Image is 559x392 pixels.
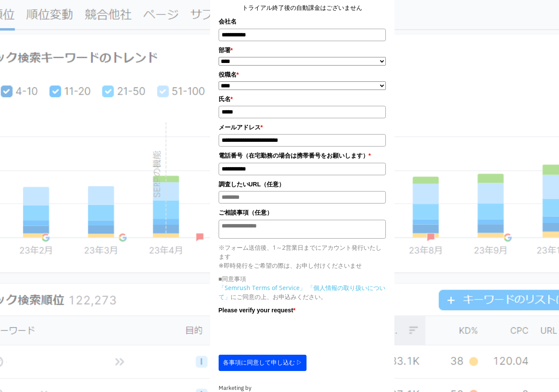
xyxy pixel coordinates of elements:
center: トライアル終了後の自動課金はございません [219,3,386,12]
label: Please verify your request [219,305,386,315]
a: 「Semrush Terms of Service」 [219,284,306,292]
iframe: reCAPTCHA [219,317,349,350]
p: ※フォーム送信後、1～2営業日までにアカウント発行いたします ※即時発行をご希望の際は、お申し付けくださいませ [219,243,386,270]
label: 調査したいURL（任意） [219,180,386,189]
label: 役職名 [219,70,386,79]
a: 「個人情報の取り扱いについて」 [219,284,385,301]
p: ■同意事項 [219,274,386,283]
button: 各事項に同意して申し込む ▷ [219,355,307,371]
p: にご同意の上、お申込みください。 [219,283,386,301]
label: ご相談事項（任意） [219,208,386,217]
label: 電話番号（在宅勤務の場合は携帯番号をお願いします） [219,151,386,160]
label: 部署 [219,45,386,55]
label: 氏名 [219,94,386,104]
label: 会社名 [219,17,386,26]
label: メールアドレス [219,123,386,132]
